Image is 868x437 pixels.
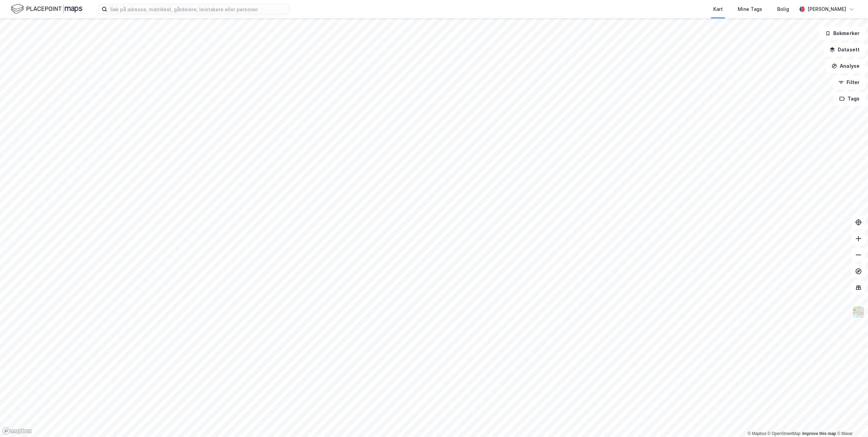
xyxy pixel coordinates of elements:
img: logo.f888ab2527a4732fd821a326f86c7f29.svg [11,3,82,15]
div: Mine Tags [738,5,762,13]
iframe: Chat Widget [834,404,868,437]
a: Mapbox [748,431,766,436]
div: Kontrollprogram for chat [834,404,868,437]
img: Z [852,306,865,319]
button: Analyse [826,59,865,73]
a: Improve this map [802,431,836,436]
button: Tags [834,92,865,106]
button: Filter [833,76,865,89]
div: Bolig [777,5,789,13]
a: Mapbox homepage [2,427,32,435]
div: [PERSON_NAME] [807,5,846,13]
a: OpenStreetMap [768,431,801,436]
input: Søk på adresse, matrikkel, gårdeiere, leietakere eller personer [107,4,289,14]
button: Bokmerker [819,27,865,40]
div: Kart [713,5,723,13]
button: Datasett [824,43,865,56]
